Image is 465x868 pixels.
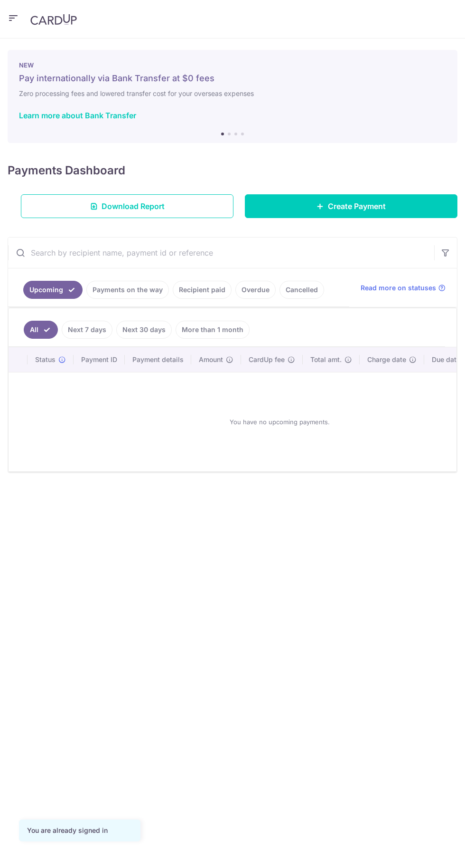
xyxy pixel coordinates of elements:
[249,355,285,364] span: CardUp fee
[199,355,223,364] span: Amount
[8,238,434,268] input: Search by recipient name, payment id or reference
[125,347,191,372] th: Payment details
[102,200,165,212] span: Download Report
[405,839,456,863] iframe: Opens a widget where you can find more information
[367,355,406,364] span: Charge date
[23,281,83,299] a: Upcoming
[361,283,446,293] a: Read more on statuses
[27,826,132,835] div: You are already signed in
[245,194,457,218] a: Create Payment
[235,281,276,299] a: Overdue
[62,321,112,339] a: Next 7 days
[279,281,324,299] a: Cancelled
[35,355,56,364] span: Status
[432,355,460,364] span: Due date
[116,321,172,339] a: Next 30 days
[361,283,436,293] span: Read more on statuses
[19,73,446,84] h5: Pay internationally via Bank Transfer at $0 fees
[30,14,77,25] img: CardUp
[24,321,58,339] a: All
[21,194,233,218] a: Download Report
[86,281,169,299] a: Payments on the way
[74,347,125,372] th: Payment ID
[8,162,125,179] h4: Payments Dashboard
[328,200,386,212] span: Create Payment
[19,111,136,120] a: Learn more about Bank Transfer
[19,88,446,99] h6: Zero processing fees and lowered transfer cost for your overseas expenses
[19,61,446,69] p: NEW
[176,321,250,339] a: More than 1 month
[173,281,232,299] a: Recipient paid
[310,355,342,364] span: Total amt.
